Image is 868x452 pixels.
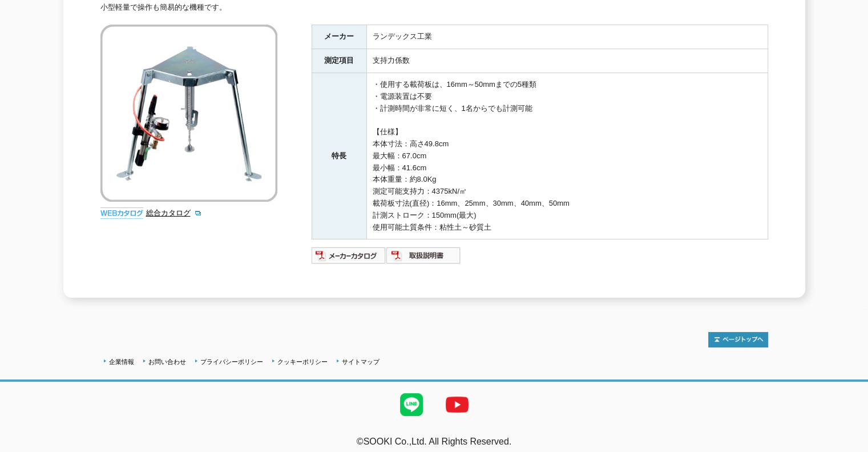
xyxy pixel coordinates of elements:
[148,358,186,365] a: お問い合わせ
[100,207,143,219] img: webカタログ
[366,25,768,49] td: ランデックス工業
[312,254,386,263] a: メーカーカタログ
[277,358,328,365] a: クッキーポリシー
[386,254,461,263] a: 取扱説明書
[312,25,366,49] th: メーカー
[389,382,434,427] img: LINE
[708,332,768,347] img: トップページへ
[342,358,380,365] a: サイトマップ
[200,358,263,365] a: プライバシーポリシー
[312,49,366,73] th: 測定項目
[109,358,134,365] a: 企業情報
[146,209,202,217] a: 総合カタログ
[100,25,277,202] img: 簡易支持力試験機 エレフット -
[434,382,480,427] img: YouTube
[366,73,768,239] td: ・使用する載荷板は、16mm～50mmまでの5種類 ・電源装置は不要 ・計測時間が非常に短く、1名からでも計測可能 【仕様】 本体寸法：高さ49.8cm 最大幅：67.0cm 最小幅：41.6c...
[312,246,386,265] img: メーカーカタログ
[386,246,461,265] img: 取扱説明書
[312,73,366,239] th: 特長
[366,49,768,73] td: 支持力係数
